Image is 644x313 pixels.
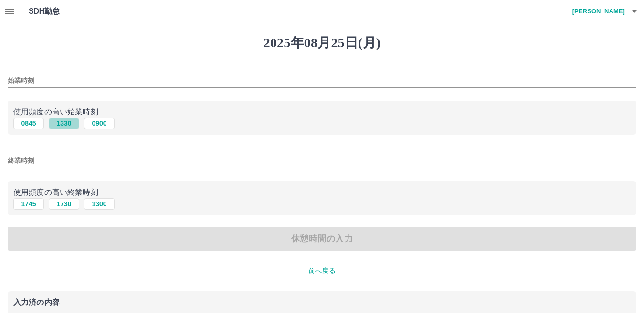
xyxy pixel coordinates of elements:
[13,106,631,118] p: 使用頻度の高い始業時刻
[13,299,631,306] p: 入力済の内容
[13,187,631,198] p: 使用頻度の高い終業時刻
[84,198,115,210] button: 1300
[13,198,44,210] button: 1745
[8,266,636,276] p: 前へ戻る
[13,118,44,129] button: 0845
[84,118,115,129] button: 0900
[49,118,79,129] button: 1330
[49,198,79,210] button: 1730
[8,35,636,51] h1: 2025年08月25日(月)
